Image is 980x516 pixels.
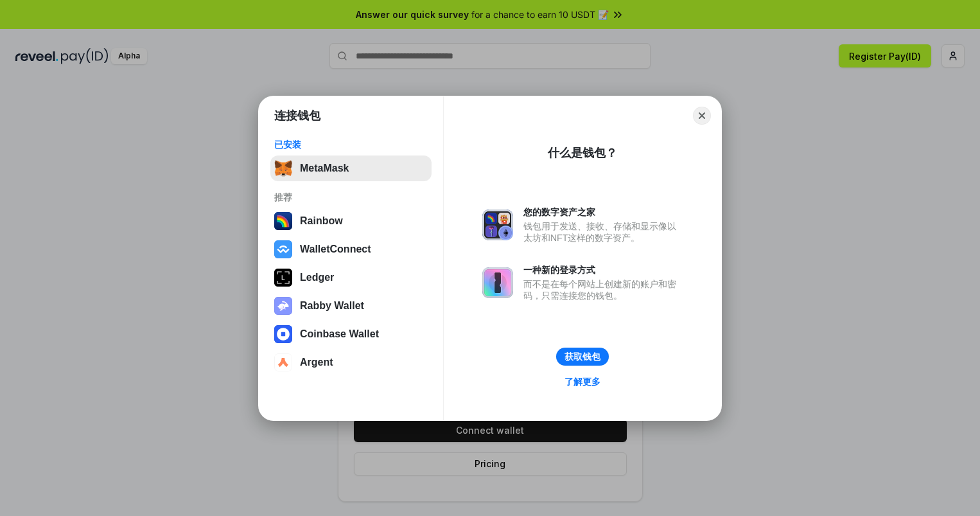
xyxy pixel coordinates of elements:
div: 推荐 [274,191,428,203]
img: svg+xml,%3Csvg%20xmlns%3D%22http%3A%2F%2Fwww.w3.org%2F2000%2Fsvg%22%20fill%3D%22none%22%20viewBox... [482,209,513,240]
div: 获取钱包 [564,351,600,362]
button: Argent [270,350,432,375]
a: 了解更多 [557,373,608,390]
button: MetaMask [270,156,432,181]
button: Ledger [270,265,432,290]
div: Rainbow [300,215,343,227]
div: 您的数字资产之家 [523,206,683,218]
h1: 连接钱包 [274,108,320,123]
button: WalletConnect [270,236,432,262]
div: 而不是在每个网站上创建新的账户和密码，只需连接您的钱包。 [523,278,683,301]
img: svg+xml,%3Csvg%20xmlns%3D%22http%3A%2F%2Fwww.w3.org%2F2000%2Fsvg%22%20width%3D%2228%22%20height%3... [274,269,292,287]
button: Rainbow [270,208,432,234]
img: svg+xml,%3Csvg%20width%3D%2228%22%20height%3D%2228%22%20viewBox%3D%220%200%2028%2028%22%20fill%3D... [274,240,292,258]
div: 一种新的登录方式 [523,264,683,276]
button: Coinbase Wallet [270,321,432,347]
div: WalletConnect [300,244,371,255]
div: Rabby Wallet [300,300,364,312]
div: MetaMask [300,163,349,174]
div: Coinbase Wallet [300,328,379,340]
div: 钱包用于发送、接收、存储和显示像以太坊和NFT这样的数字资产。 [523,220,683,244]
img: svg+xml,%3Csvg%20fill%3D%22none%22%20height%3D%2233%22%20viewBox%3D%220%200%2035%2033%22%20width%... [274,159,292,177]
img: svg+xml,%3Csvg%20xmlns%3D%22http%3A%2F%2Fwww.w3.org%2F2000%2Fsvg%22%20fill%3D%22none%22%20viewBox... [482,267,513,298]
img: svg+xml,%3Csvg%20width%3D%22120%22%20height%3D%22120%22%20viewBox%3D%220%200%20120%20120%22%20fil... [274,212,292,230]
img: svg+xml,%3Csvg%20width%3D%2228%22%20height%3D%2228%22%20viewBox%3D%220%200%2028%2028%22%20fill%3D... [274,353,292,371]
div: 了解更多 [564,376,600,387]
button: 获取钱包 [556,348,609,366]
div: 已安装 [274,139,428,150]
div: Argent [300,357,333,368]
img: svg+xml,%3Csvg%20width%3D%2228%22%20height%3D%2228%22%20viewBox%3D%220%200%2028%2028%22%20fill%3D... [274,325,292,343]
div: 什么是钱包？ [548,145,617,161]
img: svg+xml,%3Csvg%20xmlns%3D%22http%3A%2F%2Fwww.w3.org%2F2000%2Fsvg%22%20fill%3D%22none%22%20viewBox... [274,297,292,315]
button: Close [693,107,711,125]
button: Rabby Wallet [270,293,432,319]
div: Ledger [300,272,334,283]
